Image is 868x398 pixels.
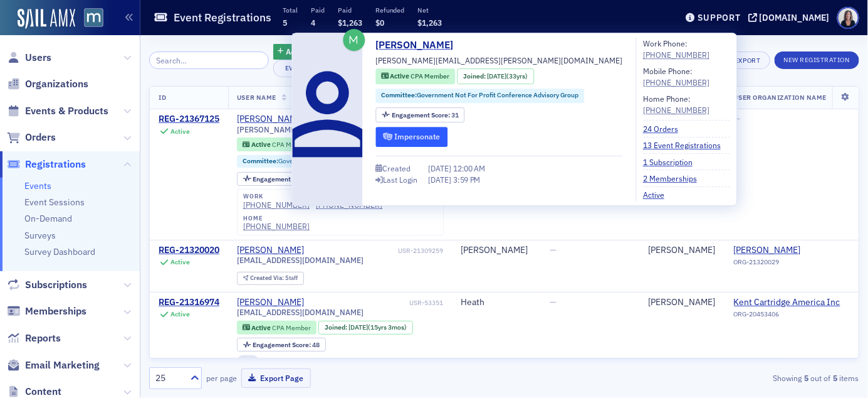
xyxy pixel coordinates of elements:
div: USR-53351 [306,299,444,307]
a: Surveys [24,230,56,241]
a: REG-21316974 [159,297,219,308]
a: [PERSON_NAME] [237,114,304,125]
span: [DATE] [348,323,368,331]
div: [PERSON_NAME] [648,297,716,308]
div: Active [170,127,190,136]
span: Active [251,140,272,149]
span: Memberships [25,304,86,318]
span: [DATE] [429,175,454,185]
span: $0 [375,18,384,28]
div: (15yrs 3mos) [348,323,407,331]
div: Support [698,12,741,23]
span: Orders [25,131,56,144]
div: 31 [253,176,320,183]
img: SailAMX [84,8,103,28]
div: Home Phone: [643,93,709,116]
a: Active [643,189,674,200]
span: [DATE] [429,163,454,173]
span: [PERSON_NAME][EMAIL_ADDRESS][PERSON_NAME][DOMAIN_NAME] [237,125,444,134]
button: Export [715,51,770,69]
a: Email Marketing [7,358,100,372]
span: Registrations [25,158,86,171]
span: Email Marketing [25,358,100,372]
div: 31 [392,112,459,119]
p: Total [283,6,298,14]
button: AddFilter [273,44,325,60]
a: Kent Cartridge America Inc [734,297,848,308]
div: Active: Active: CPA Member [237,321,316,335]
div: Mobile Phone: [643,65,709,89]
span: Active [251,323,272,332]
span: Reports [25,331,61,345]
span: ID [159,93,166,102]
a: [PHONE_NUMBER] [243,200,310,210]
div: [DOMAIN_NAME] [760,12,830,23]
div: Active: Active: CPA Member [237,137,316,151]
p: Paid [338,6,362,14]
p: Refunded [375,6,405,14]
span: [DATE] [487,72,506,80]
div: Work Phone: [643,38,709,61]
button: New Registration [775,51,859,69]
div: Committee: [376,89,585,103]
a: On-Demand [24,213,72,224]
span: — [550,244,557,255]
a: [PERSON_NAME] [734,245,848,256]
div: Heath [461,297,533,308]
a: SailAMX [18,9,75,29]
a: Active CPA Member [243,323,311,331]
div: Event [283,64,309,72]
span: Committee : [243,156,278,165]
div: Staff [251,275,298,282]
a: [PHONE_NUMBER] [643,50,709,61]
a: REG-21367125 [159,114,219,125]
div: [PERSON_NAME] [237,245,304,256]
span: User Organization Name [734,93,827,102]
div: [PERSON_NAME] [461,245,533,256]
button: [DOMAIN_NAME] [748,13,834,22]
span: Profile [837,7,859,29]
a: Organizations [7,77,88,91]
span: [EMAIL_ADDRESS][DOMAIN_NAME] [237,308,363,317]
a: Committee:Government Not For Profit Conference Advisory Group [243,157,438,165]
span: Engagement Score : [253,340,313,349]
a: Event Sessions [24,196,85,208]
span: — [550,296,557,308]
div: Engagement Score: 31 [237,172,326,186]
span: Joined : [325,323,348,331]
label: per page [206,372,237,384]
span: 3:59 PM [454,175,481,185]
div: ORG-20453406 [734,310,848,323]
div: Engagement Score: 48 [237,338,326,352]
button: EventMACPA Converge 2026 [[DATE] 7:15am]× [273,60,464,77]
span: User Name [237,93,276,102]
div: work [243,193,310,200]
div: (33yrs) [487,72,528,82]
div: Joined: 1992-09-21 00:00:00 [458,68,534,84]
span: Subscriptions [25,278,87,292]
input: Search… [149,51,269,69]
div: [PERSON_NAME] [648,245,716,256]
div: Created [383,165,411,172]
a: Events & Products [7,104,108,118]
span: Add Filter [286,46,319,57]
span: [EMAIL_ADDRESS][DOMAIN_NAME] [237,255,363,265]
div: Export [735,57,760,64]
div: 25 [155,372,183,385]
a: [PHONE_NUMBER] [643,77,709,88]
a: 24 Orders [643,123,688,134]
div: Active: Active: CPA Member [376,68,456,84]
a: Orders [7,131,56,144]
div: ORG-21320029 [734,258,848,271]
a: Committee:Government Not For Profit Conference Advisory Group [381,90,578,100]
div: [PERSON_NAME] [237,297,304,308]
a: [PHONE_NUMBER] [243,222,310,231]
p: Paid [311,6,325,14]
a: 2 Memberships [643,173,706,184]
